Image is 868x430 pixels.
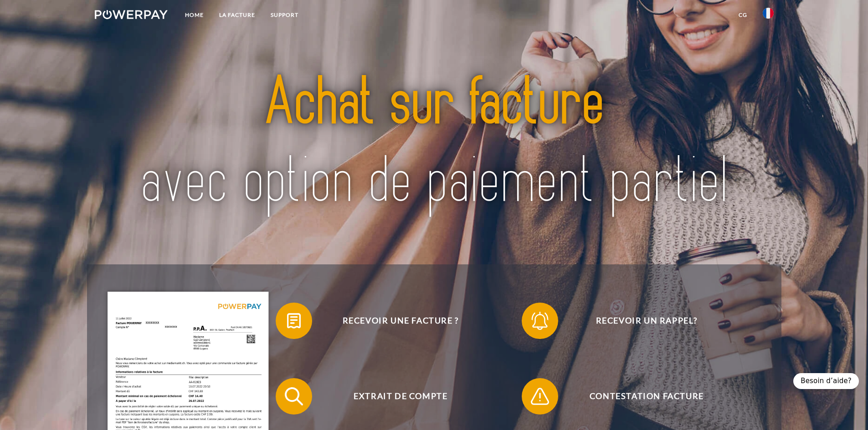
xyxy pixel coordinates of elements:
[282,309,305,332] img: qb_bill.svg
[731,7,755,23] a: CG
[95,10,168,19] img: logo-powerpay-white.svg
[276,378,513,415] button: Extrait de compte
[289,303,512,339] span: Recevoir une facture ?
[211,7,263,23] a: LA FACTURE
[535,303,758,339] span: Recevoir un rappel?
[763,8,774,19] img: fr
[177,7,211,23] a: Home
[282,385,305,408] img: qb_search.svg
[263,7,306,23] a: Support
[793,373,859,389] div: Besoin d’aide?
[522,378,759,415] button: Contestation Facture
[535,378,758,415] span: Contestation Facture
[289,378,512,415] span: Extrait de compte
[529,309,551,332] img: qb_bell.svg
[128,43,740,243] img: title-powerpay_fr.svg
[522,303,759,339] button: Recevoir un rappel?
[529,385,551,408] img: qb_warning.svg
[276,303,513,339] button: Recevoir une facture ?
